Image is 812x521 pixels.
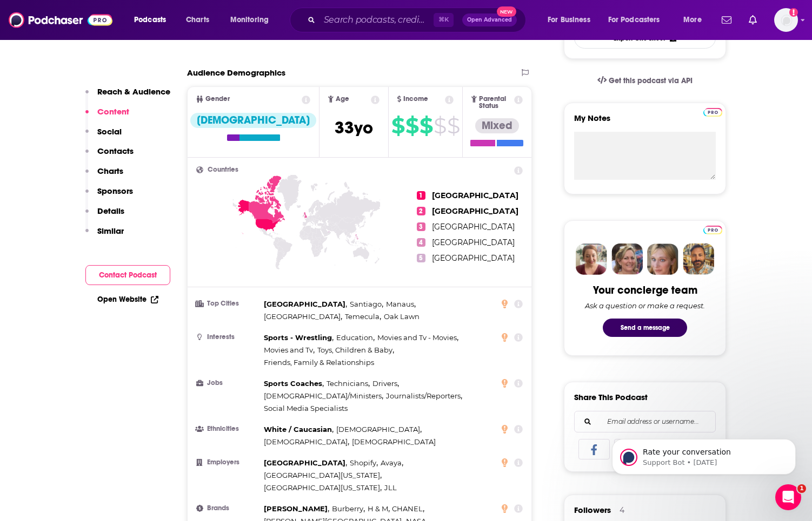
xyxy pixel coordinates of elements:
[97,186,133,196] p: Sponsors
[350,298,383,310] span: ,
[264,482,382,494] span: ,
[97,166,123,176] p: Charts
[676,11,715,29] button: open menu
[264,298,347,310] span: ,
[134,12,166,28] span: Podcasts
[196,505,259,512] h3: Brands
[264,458,345,467] span: [GEOGRAPHIC_DATA]
[797,484,806,493] span: 1
[574,392,648,402] h3: Share This Podcast
[264,457,347,469] span: ,
[386,391,461,400] span: Journalists/Reporters
[264,344,315,356] span: ,
[574,411,716,432] div: Search followers
[647,243,678,275] img: Jules Profile
[432,222,515,232] span: [GEOGRAPHIC_DATA]
[320,11,434,29] input: Search podcasts, credits, & more...
[332,503,365,515] span: ,
[386,300,414,308] span: Manaus
[391,117,404,134] span: $
[186,12,209,28] span: Charts
[420,117,432,134] span: $
[540,11,604,29] button: open menu
[264,346,313,354] span: Movies and Tv
[336,96,349,103] span: Age
[264,423,334,436] span: ,
[432,191,518,200] span: [GEOGRAPHIC_DATA]
[386,390,462,402] span: ,
[585,301,705,310] div: Ask a question or make a request.
[9,10,112,30] img: Podchaser - Follow, Share and Rate Podcasts
[264,331,334,344] span: ,
[264,504,328,513] span: [PERSON_NAME]
[475,118,519,133] div: Mixed
[384,483,397,492] span: JLL
[223,11,283,29] button: open menu
[196,300,259,307] h3: Top Cities
[467,17,512,23] span: Open Advanced
[196,425,259,432] h3: Ethnicities
[264,404,348,412] span: Social Media Specialists
[336,423,422,436] span: ,
[264,436,349,448] span: ,
[368,504,388,513] span: H & M
[264,471,380,479] span: [GEOGRAPHIC_DATA][US_STATE]
[345,310,381,323] span: ,
[97,106,129,117] p: Content
[85,166,123,186] button: Charts
[264,503,329,515] span: ,
[589,67,701,94] a: Get this podcast via API
[789,8,798,17] svg: Add a profile image
[208,166,238,173] span: Countries
[593,283,697,297] div: Your concierge team
[336,333,373,342] span: Education
[578,439,610,459] a: Share on Facebook
[417,207,425,215] span: 2
[97,86,170,97] p: Reach & Audience
[583,411,707,432] input: Email address or username...
[345,312,380,321] span: Temecula
[381,458,402,467] span: Avaya
[97,126,122,137] p: Social
[432,253,515,263] span: [GEOGRAPHIC_DATA]
[548,12,590,28] span: For Business
[179,11,216,29] a: Charts
[434,13,454,27] span: ⌘ K
[317,344,394,356] span: ,
[350,457,378,469] span: ,
[97,295,158,304] a: Open Website
[264,379,322,388] span: Sports Coaches
[774,8,798,32] button: Show profile menu
[703,108,722,117] img: Podchaser Pro
[603,319,687,337] button: Send a message
[332,504,363,513] span: Burberry
[392,503,424,515] span: ,
[264,425,332,434] span: White / Caucasian
[350,458,376,467] span: Shopify
[85,106,129,126] button: Content
[372,377,399,390] span: ,
[775,484,801,510] iframe: Intercom live chat
[717,11,736,29] a: Show notifications dropdown
[187,67,285,78] h2: Audience Demographics
[190,113,316,128] div: [DEMOGRAPHIC_DATA]
[264,377,324,390] span: ,
[85,86,170,106] button: Reach & Audience
[352,437,436,446] span: [DEMOGRAPHIC_DATA]
[264,483,380,492] span: [GEOGRAPHIC_DATA][US_STATE]
[377,331,458,344] span: ,
[432,206,518,216] span: [GEOGRAPHIC_DATA]
[97,206,124,216] p: Details
[574,113,716,132] label: My Notes
[417,191,425,200] span: 1
[85,146,134,166] button: Contacts
[703,226,722,234] img: Podchaser Pro
[462,13,517,26] button: Open AdvancedNew
[611,243,643,275] img: Barbara Profile
[85,126,122,146] button: Social
[264,469,382,482] span: ,
[264,312,341,321] span: [GEOGRAPHIC_DATA]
